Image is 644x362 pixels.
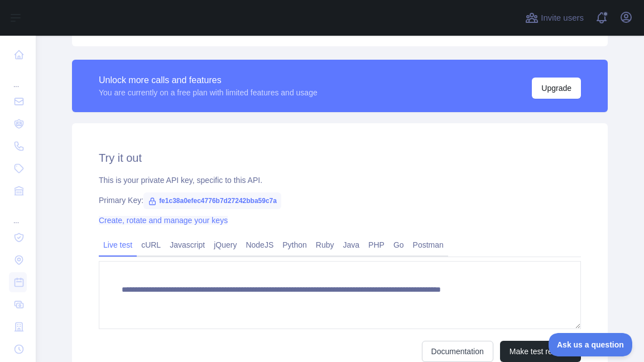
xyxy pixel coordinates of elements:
[408,236,448,254] a: Postman
[99,195,581,206] div: Primary Key:
[532,78,581,99] button: Upgrade
[9,203,27,225] div: ...
[99,216,228,225] a: Create, rotate and manage your keys
[143,192,281,209] span: fe1c38a0efec4776b7d27242bba59c7a
[209,236,241,254] a: jQuery
[339,236,364,254] a: Java
[311,236,339,254] a: Ruby
[99,236,137,254] a: Live test
[165,236,209,254] a: Javascript
[9,67,27,89] div: ...
[99,74,318,87] div: Unlock more calls and features
[422,341,493,362] a: Documentation
[278,236,311,254] a: Python
[523,9,586,27] button: Invite users
[99,175,581,186] div: This is your private API key, specific to this API.
[137,236,165,254] a: cURL
[241,236,278,254] a: NodeJS
[389,236,408,254] a: Go
[549,333,633,356] iframe: Toggle Customer Support
[364,236,389,254] a: PHP
[99,150,581,166] h2: Try it out
[541,12,584,25] span: Invite users
[99,87,318,98] div: You are currently on a free plan with limited features and usage
[500,341,581,362] button: Make test request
